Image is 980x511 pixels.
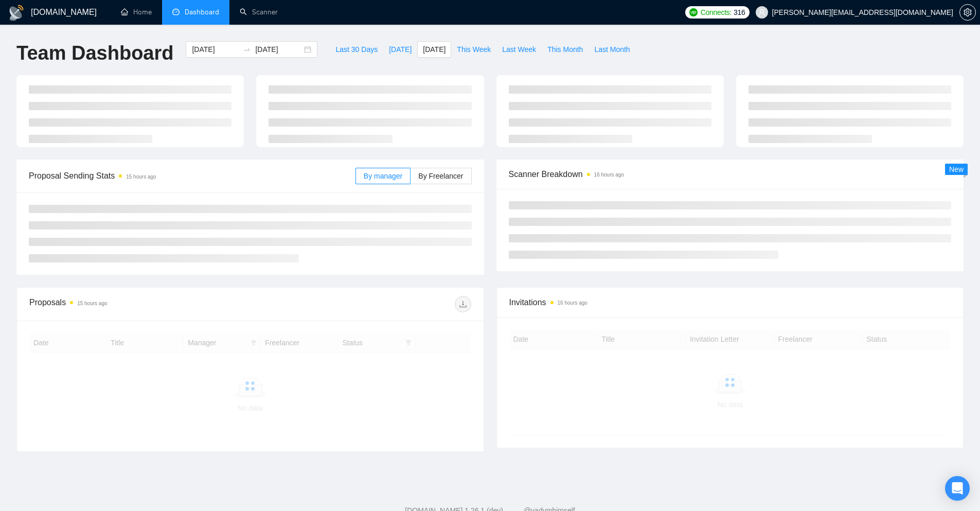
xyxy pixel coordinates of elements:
[383,41,417,58] button: [DATE]
[417,41,451,58] button: [DATE]
[8,5,25,21] img: logo
[243,45,251,54] span: to
[243,45,251,54] span: swap-right
[689,8,698,16] img: upwork-logo.png
[451,41,496,58] button: This Week
[558,300,587,306] time: 16 hours ago
[240,8,278,16] a: searchScanner
[29,296,250,312] div: Proposals
[758,9,765,16] span: user
[126,174,156,180] time: 15 hours ago
[542,41,589,58] button: This Month
[594,172,624,178] time: 16 hours ago
[172,8,180,15] span: dashboard
[77,301,107,306] time: 15 hours ago
[959,4,976,21] button: setting
[701,7,732,18] span: Connects:
[16,41,173,65] h1: Team Dashboard
[959,8,976,16] a: setting
[255,44,302,55] input: End date
[734,7,745,18] span: 316
[960,8,975,16] span: setting
[121,8,152,16] a: homeHome
[509,168,952,181] span: Scanner Breakdown
[330,41,383,58] button: Last 30 Days
[364,172,402,180] span: By manager
[192,44,239,55] input: Start date
[547,44,583,55] span: This Month
[589,41,635,58] button: Last Month
[496,41,542,58] button: Last Week
[185,8,219,16] span: Dashboard
[418,172,463,180] span: By Freelancer
[457,44,491,55] span: This Week
[945,476,970,501] div: Open Intercom Messenger
[335,44,378,55] span: Last 30 Days
[594,44,630,55] span: Last Month
[29,169,355,182] span: Proposal Sending Stats
[949,165,964,173] span: New
[502,44,536,55] span: Last Week
[509,296,951,309] span: Invitations
[423,44,446,55] span: [DATE]
[389,44,412,55] span: [DATE]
